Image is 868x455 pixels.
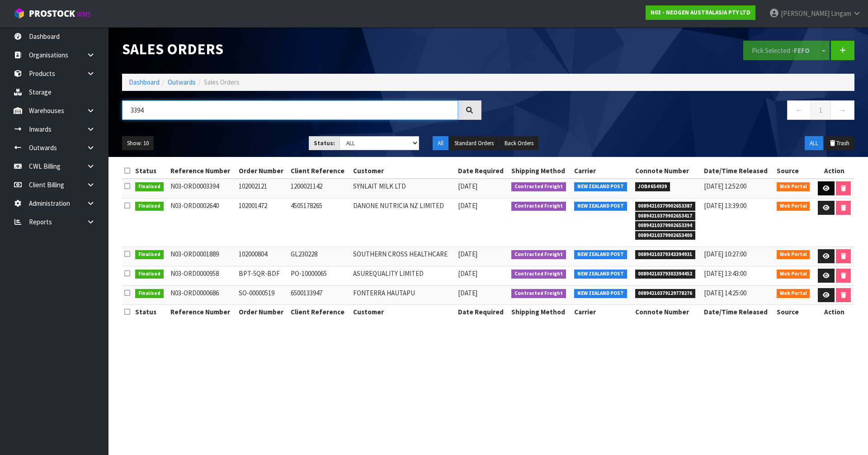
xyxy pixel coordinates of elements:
[236,179,289,198] td: 102002121
[635,250,696,259] span: 00894210379343394931
[456,305,509,319] th: Date Required
[236,285,289,305] td: SO-00000519
[204,78,240,86] span: Sales Orders
[572,305,633,319] th: Carrier
[574,202,627,211] span: NEW ZEALAND POST
[135,289,164,298] span: Finalised
[236,266,289,285] td: BPT-5QR-BDF
[811,100,831,120] a: 1
[704,201,746,210] span: [DATE] 13:39:00
[351,179,456,198] td: SYNLAIT MILK LTD
[774,305,815,319] th: Source
[14,8,25,19] img: cube-alt.png
[288,179,350,198] td: 1200021142
[574,270,627,279] span: NEW ZEALAND POST
[511,182,566,191] span: Contracted Freight
[314,139,335,147] strong: Status:
[509,305,572,319] th: Shipping Method
[288,246,350,266] td: GL230228
[135,202,164,211] span: Finalised
[456,164,509,178] th: Date Required
[29,8,75,19] span: ProStock
[511,270,566,279] span: Contracted Freight
[168,198,236,246] td: N03-ORD0002640
[633,305,702,319] th: Connote Number
[122,100,458,120] input: Search sales orders
[351,246,456,266] td: SOUTHERN CROSS HEALTHCARE
[635,212,696,221] span: 00894210379902653417
[777,182,810,191] span: Web Portal
[168,164,236,178] th: Reference Number
[495,100,854,123] nav: Page navigation
[704,250,746,258] span: [DATE] 10:27:00
[704,289,746,297] span: [DATE] 14:25:00
[135,270,164,279] span: Finalised
[743,41,818,60] button: Pick Selected -FEFO
[288,305,350,319] th: Client Reference
[458,269,477,278] span: [DATE]
[704,182,746,190] span: [DATE] 12:52:00
[777,202,810,211] span: Web Portal
[236,164,289,178] th: Order Number
[433,136,448,151] button: All
[168,78,196,86] a: Outwards
[635,270,696,279] span: 00894210379303394452
[702,305,774,319] th: Date/Time Released
[635,231,696,240] span: 00894210379902653400
[805,136,823,151] button: ALL
[704,269,746,278] span: [DATE] 13:43:00
[831,9,851,18] span: Lingam
[511,202,566,211] span: Contracted Freight
[351,305,456,319] th: Customer
[574,250,627,259] span: NEW ZEALAND POST
[288,164,350,178] th: Client Reference
[794,46,810,55] strong: FEFO
[351,266,456,285] td: ASUREQUALITY LIMITED
[135,182,164,191] span: Finalised
[777,289,810,298] span: Web Portal
[129,78,160,86] a: Dashboard
[449,136,499,151] button: Standard Orders
[787,100,811,120] a: ←
[815,164,854,178] th: Action
[781,9,830,18] span: [PERSON_NAME]
[830,100,854,120] a: →
[236,305,289,319] th: Order Number
[646,5,755,20] a: N03 - NEOGEN AUSTRALASIA PTY LTD
[122,136,154,151] button: Show: 10
[635,202,696,211] span: 00894210379902653387
[168,285,236,305] td: N03-ORD0000686
[702,164,774,178] th: Date/Time Released
[777,270,810,279] span: Web Portal
[635,221,696,230] span: 00894210379902653394
[168,246,236,266] td: N03-ORD0001889
[135,250,164,259] span: Finalised
[633,164,702,178] th: Connote Number
[351,285,456,305] td: FONTERRA HAUTAPU
[574,182,627,191] span: NEW ZEALAND POST
[500,136,538,151] button: Back Orders
[635,182,670,191] span: JOB#654939
[572,164,633,178] th: Carrier
[168,179,236,198] td: N03-ORD0003394
[133,305,168,319] th: Status
[635,289,696,298] span: 00894210379129778276
[511,289,566,298] span: Contracted Freight
[511,250,566,259] span: Contracted Freight
[777,250,810,259] span: Web Portal
[351,164,456,178] th: Customer
[236,198,289,246] td: 102001472
[509,164,572,178] th: Shipping Method
[168,305,236,319] th: Reference Number
[651,9,750,16] strong: N03 - NEOGEN AUSTRALASIA PTY LTD
[351,198,456,246] td: DANONE NUTRICIA NZ LIMITED
[288,266,350,285] td: PO-10000065
[458,182,477,190] span: [DATE]
[77,10,91,19] small: WMS
[288,285,350,305] td: 6500133947
[458,201,477,210] span: [DATE]
[574,289,627,298] span: NEW ZEALAND POST
[133,164,168,178] th: Status
[458,250,477,258] span: [DATE]
[122,41,481,57] h1: Sales Orders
